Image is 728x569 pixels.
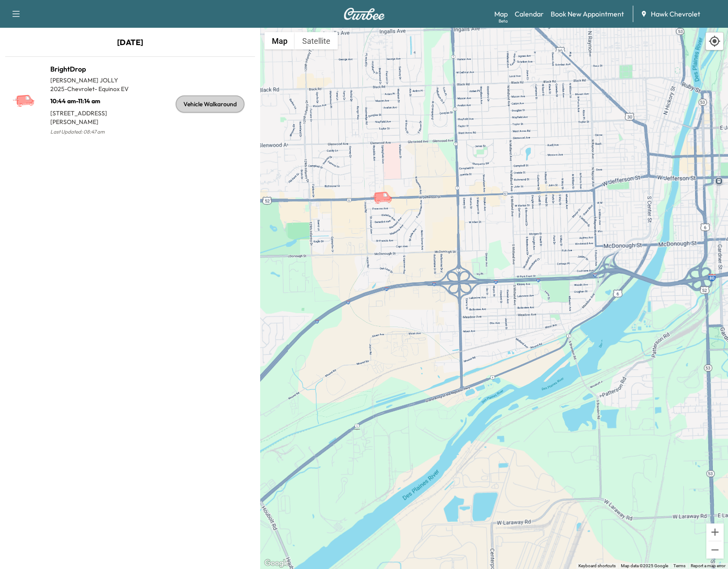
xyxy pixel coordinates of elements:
[706,541,724,559] button: Zoom out
[50,126,130,137] p: Last Updated: 08:47 am
[50,76,130,85] p: [PERSON_NAME] JOLLY
[706,523,724,541] button: Zoom in
[673,563,686,568] a: Terms (opens in new tab)
[651,9,700,19] span: Hawk Chevrolet
[515,9,544,19] a: Calendar
[262,558,291,569] a: Open this area in Google Maps (opens a new window)
[691,563,725,568] a: Report a map error
[621,563,668,568] span: Map data ©2025 Google
[551,9,624,19] a: Book New Appointment
[50,105,130,126] p: [STREET_ADDRESS][PERSON_NAME]
[50,64,130,74] h1: BrightDrop
[50,85,130,93] p: 2025 - Chevrolet - Equinox EV
[262,558,291,569] img: Google
[343,8,385,20] img: Curbee Logo
[494,9,508,19] a: MapBeta
[705,32,724,50] div: Recenter map
[499,18,508,24] div: Beta
[295,32,338,49] button: Show satellite imagery
[176,95,245,113] div: Vehicle Walkaround
[264,32,295,49] button: Show street map
[370,182,400,197] gmp-advanced-marker: BrightDrop
[50,93,130,105] p: 10:44 am - 11:14 am
[578,563,616,569] button: Keyboard shortcuts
